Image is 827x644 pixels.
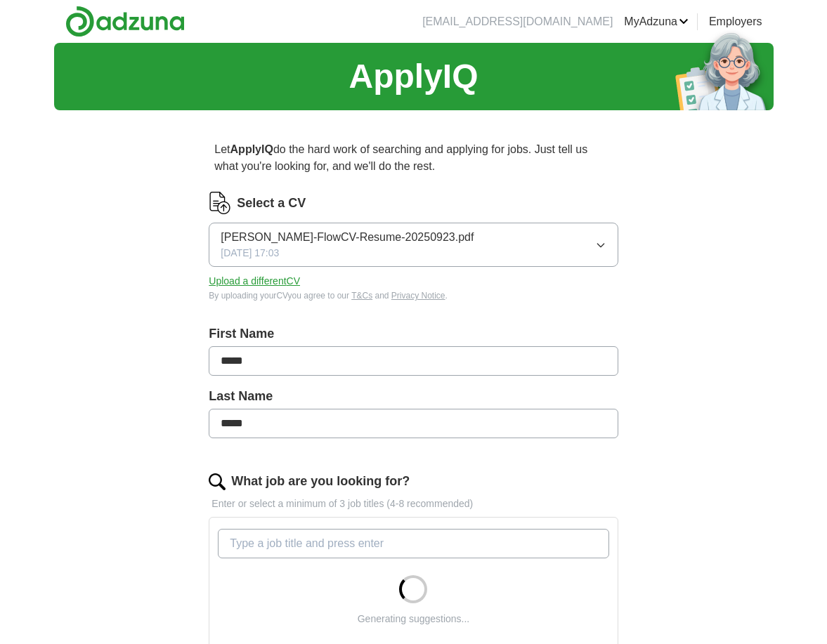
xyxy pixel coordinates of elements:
a: Employers [709,13,762,30]
h1: ApplyIQ [349,51,478,102]
button: Upload a differentCV [209,274,300,289]
li: [EMAIL_ADDRESS][DOMAIN_NAME] [422,13,613,30]
label: Last Name [209,387,618,406]
img: CV Icon [209,192,231,214]
img: Adzuna logo [65,6,185,37]
button: [PERSON_NAME]-FlowCV-Resume-20250923.pdf[DATE] 17:03 [209,223,618,267]
a: T&Cs [351,291,372,301]
a: MyAdzuna [624,13,689,30]
img: search.png [209,473,226,490]
label: First Name [209,324,618,343]
label: What job are you looking for? [231,472,410,491]
span: [DATE] 17:03 [221,246,279,261]
p: Let do the hard work of searching and applying for jobs. Just tell us what you're looking for, an... [209,136,618,180]
a: Privacy Notice [391,291,445,301]
div: Generating suggestions... [358,612,470,626]
div: By uploading your CV you agree to our and . [209,289,618,302]
p: Enter or select a minimum of 3 job titles (4-8 recommended) [209,497,618,511]
input: Type a job title and press enter [218,529,608,558]
span: [PERSON_NAME]-FlowCV-Resume-20250923.pdf [221,229,474,246]
strong: ApplyIQ [230,143,273,155]
label: Select a CV [237,194,306,213]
